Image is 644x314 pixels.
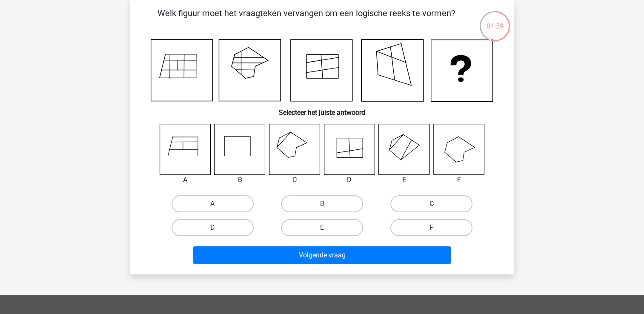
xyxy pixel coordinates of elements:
[390,195,472,212] label: C
[153,175,218,185] div: A
[208,175,272,185] div: B
[172,219,254,236] label: D
[144,102,501,117] h6: Selecteer het juiste antwoord
[427,175,491,185] div: F
[479,10,511,31] div: 04:59
[372,175,436,185] div: E
[281,195,363,212] label: B
[390,219,472,236] label: F
[172,195,254,212] label: A
[281,219,363,236] label: E
[144,7,469,32] p: Welk figuur moet het vraagteken vervangen om een logische reeks te vormen?
[193,246,451,264] button: Volgende vraag
[318,175,382,185] div: D
[263,175,327,185] div: C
